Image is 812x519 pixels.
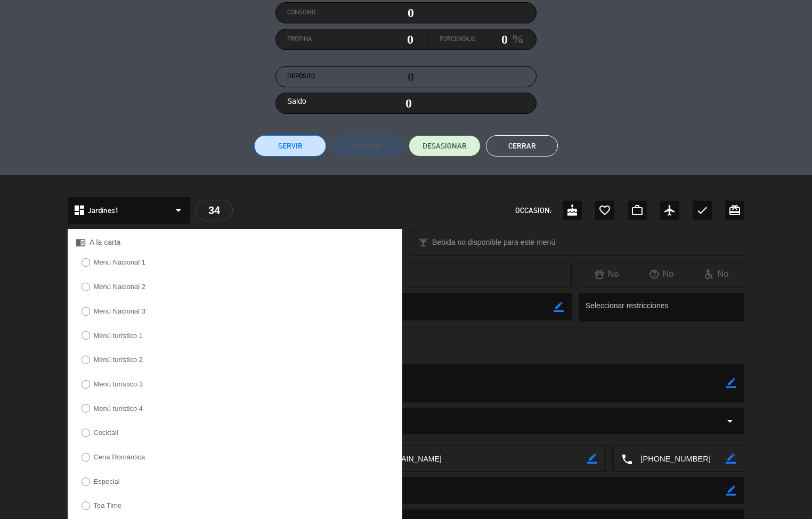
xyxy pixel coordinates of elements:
div: 34 [196,201,233,220]
label: Porcentaje [440,34,476,45]
i: cake [566,204,579,217]
span: OCCASION: [515,204,551,217]
label: Saldo [287,95,306,108]
i: dashboard [73,204,86,217]
label: Propina [287,34,351,45]
label: Menú turístico 2 [94,356,143,363]
em: % [508,29,524,50]
button: Cobrar [331,135,403,156]
input: 0 [351,5,414,21]
label: Cocktail [94,429,118,436]
label: Menú turístico 3 [94,381,143,388]
label: Menú Nacional 1 [94,259,146,266]
div: No [689,267,744,281]
label: Menú Nacional 3 [94,308,146,315]
input: 0 [476,31,508,47]
div: No [634,267,689,281]
label: Especial [94,478,120,485]
label: Depósito [287,71,351,82]
div: Mesa en la terraza, cumpleaños [68,327,744,353]
i: border_color [587,454,597,464]
i: check [696,204,709,217]
i: favorite_border [598,204,611,217]
input: 0 [351,31,414,47]
button: Cerrar [486,135,558,156]
i: border_color [554,302,564,312]
label: Menú turístico 4 [94,405,143,412]
div: No [579,267,634,281]
i: work_outline [631,204,644,217]
label: Menú Nacional 2 [94,283,146,290]
label: Consumo [287,7,351,18]
i: border_color [726,485,736,496]
span: A la carta [90,236,120,249]
i: arrow_drop_down [172,204,185,217]
i: arrow_drop_down [724,415,736,427]
label: Menú turístico 1 [94,332,143,339]
i: card_giftcard [728,204,741,217]
span: DESASIGNAR [423,141,467,152]
span: Bebida no disponible para este menú [432,236,555,249]
label: Tea Time [94,502,122,509]
label: Cena Romántica [94,454,145,460]
i: border_color [726,454,736,464]
button: DESASIGNAR [409,135,481,156]
i: airplanemode_active [663,204,676,217]
i: chrome_reader_mode [76,237,86,248]
i: border_color [726,378,736,388]
button: Servir [254,135,326,156]
i: local_phone [621,453,632,465]
span: Jardines1 [88,204,119,217]
i: local_bar [418,237,428,248]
